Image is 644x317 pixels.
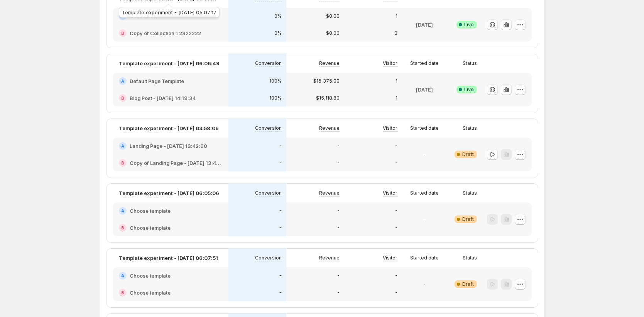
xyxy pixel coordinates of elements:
[383,255,397,261] p: Visitor
[464,22,474,28] span: Live
[395,273,397,279] p: -
[130,159,222,167] h2: Copy of Landing Page - [DATE] 13:42:00
[121,96,124,100] h2: B
[319,190,340,196] p: Revenue
[395,160,397,166] p: -
[337,143,340,149] p: -
[463,60,477,66] p: Status
[383,60,397,66] p: Visitor
[410,190,439,196] p: Started date
[463,125,477,131] p: Status
[337,290,340,296] p: -
[255,125,282,131] p: Conversion
[279,273,282,279] p: -
[274,30,282,36] p: 0%
[423,280,426,288] p: -
[130,272,171,280] h2: Choose template
[326,30,340,36] p: $0.00
[319,255,340,261] p: Revenue
[337,160,340,166] p: -
[130,224,171,232] h2: Choose template
[410,125,439,131] p: Started date
[313,78,340,84] p: $15,375.00
[396,13,397,19] p: 1
[121,161,124,165] h2: B
[464,86,474,93] span: Live
[130,29,201,37] h2: Copy of Collection 1 2322222
[279,208,282,214] p: -
[255,60,282,66] p: Conversion
[395,290,397,296] p: -
[121,79,124,83] h2: A
[463,190,477,196] p: Status
[130,77,184,85] h2: Default Page Template
[462,281,474,287] span: Draft
[462,151,474,158] span: Draft
[319,125,340,131] p: Revenue
[316,95,340,101] p: $15,118.80
[274,13,282,19] p: 0%
[463,255,477,261] p: Status
[121,209,124,213] h2: A
[395,143,397,149] p: -
[119,124,219,132] p: Template experiment - [DATE] 03:58:06
[130,207,171,215] h2: Choose template
[423,151,426,158] p: -
[416,21,433,29] p: [DATE]
[269,95,282,101] p: 100%
[395,225,397,231] p: -
[121,144,124,148] h2: A
[255,255,282,261] p: Conversion
[423,215,426,223] p: -
[410,60,439,66] p: Started date
[255,190,282,196] p: Conversion
[326,13,340,19] p: $0.00
[130,142,207,150] h2: Landing Page - [DATE] 13:42:00
[396,78,397,84] p: 1
[395,208,397,214] p: -
[462,216,474,222] span: Draft
[119,59,220,67] p: Template experiment - [DATE] 06:06:49
[383,190,397,196] p: Visitor
[119,189,219,197] p: Template experiment - [DATE] 06:05:06
[119,254,218,262] p: Template experiment - [DATE] 06:07:51
[383,125,397,131] p: Visitor
[121,273,124,278] h2: A
[337,208,340,214] p: -
[416,86,433,93] p: [DATE]
[121,290,124,295] h2: B
[337,225,340,231] p: -
[130,289,171,297] h2: Choose template
[130,94,196,102] h2: Blog Post - [DATE] 14:19:34
[279,143,282,149] p: -
[337,273,340,279] p: -
[394,30,397,36] p: 0
[121,225,124,230] h2: B
[279,290,282,296] p: -
[319,60,340,66] p: Revenue
[279,225,282,231] p: -
[410,255,439,261] p: Started date
[269,78,282,84] p: 100%
[396,95,397,101] p: 1
[279,160,282,166] p: -
[121,31,124,36] h2: B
